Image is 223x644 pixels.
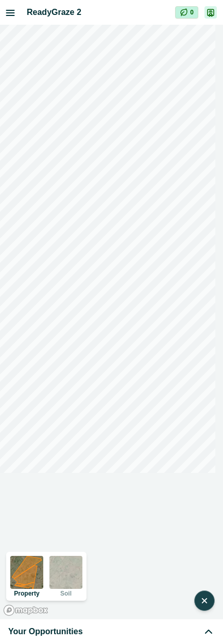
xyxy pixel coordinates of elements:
[60,590,72,597] p: Soil
[8,625,83,638] span: Your Opportunities
[14,590,39,597] p: Property
[27,6,175,19] h2: ReadyGraze 2
[10,556,43,589] img: property preview
[190,8,194,17] p: 0
[49,556,82,589] img: soil preview
[3,604,48,616] a: Mapbox logo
